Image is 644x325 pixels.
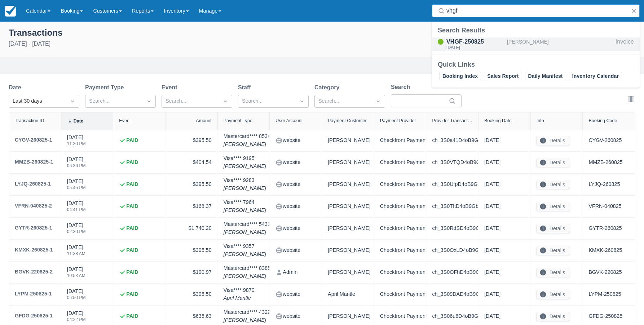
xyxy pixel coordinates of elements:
div: ch_3S0UfpD4oB9Gbrmp2IlGtlaz [432,179,472,190]
a: BGVK-220825-2 [15,267,53,277]
em: [PERSON_NAME] [224,316,270,324]
a: GYTR-260825 [588,224,622,232]
div: Checkfront Payments [380,179,420,190]
div: [DATE] [67,178,86,194]
div: [DATE] [67,200,86,216]
div: $635.63 [171,311,212,321]
em: [PERSON_NAME] [224,250,266,258]
div: website [275,179,316,190]
div: Booking Code [588,118,617,123]
button: Details [537,312,570,321]
em: [PERSON_NAME] [224,184,266,192]
em: [PERSON_NAME] [224,228,270,236]
a: GFDG-250825 [588,312,622,320]
div: [DATE] [67,244,85,260]
a: Sales Report [484,72,522,80]
img: checkfront-main-nav-mini-logo.png [5,6,16,17]
div: website [275,289,316,299]
div: $395.50 [171,289,212,299]
div: $190.97 [171,267,212,277]
em: [PERSON_NAME] [224,162,266,170]
div: Checkfront Payments [380,245,420,255]
label: Event [162,83,180,92]
div: Payment Customer [328,118,367,123]
button: Details [537,136,570,145]
span: Dropdown icon [222,98,229,105]
a: Daily Manifest [525,72,566,80]
div: ch_3S06u6D4oB9Gbrmp2fl4WXCX [432,311,472,321]
div: 06:36 PM [67,164,86,168]
div: 05:45 PM [67,186,86,190]
div: BGVK-220825-2 [15,267,53,276]
div: [DATE] - [DATE] [9,40,635,48]
div: Transaction ID [15,118,44,123]
button: Details [537,268,570,277]
span: Dropdown icon [69,98,76,105]
div: [PERSON_NAME] [328,223,368,233]
div: website [275,201,316,212]
strong: PAID [126,246,138,254]
div: Info [537,118,544,123]
div: [PERSON_NAME] [328,179,368,190]
a: LYJQ-260825 [588,181,620,188]
div: GFDG-250825-1 [15,311,53,320]
a: VHGF-250825[DATE][PERSON_NAME]Invoice [432,37,640,51]
div: Checkfront Payments [380,135,420,146]
div: Checkfront Payments [380,267,420,277]
div: 10:53 AM [67,273,85,278]
div: CYGV-260825-1 [15,135,52,144]
a: LYPM-250825-1 [15,289,52,299]
div: ch_3S0TftD4oB9Gbrmp2J1MgD7K [432,201,472,212]
a: BGVK-220825 [588,268,622,276]
a: GFDG-250825-1 [15,311,53,321]
div: 04:41 PM [67,208,86,212]
div: [DATE] [484,245,525,255]
a: VFRN-040825 [588,202,621,210]
div: Checkfront Payments [380,289,420,299]
em: [PERSON_NAME] [224,272,270,280]
button: Details [537,290,570,299]
a: MMZB-260825 [588,159,622,166]
strong: PAID [126,181,138,188]
a: KMXK-260825 [588,246,622,254]
div: Checkfront Payments [380,157,420,168]
div: $168.37 [171,201,212,212]
strong: PAID [126,159,138,166]
div: Quick Links [438,60,634,69]
div: Provider Transaction [432,118,472,123]
label: Date [9,83,24,92]
button: Details [537,202,570,211]
label: Search [391,83,413,92]
div: Mastercard **** 8385 [224,264,270,280]
button: Details [537,158,570,167]
div: MMZB-260825-1 [15,157,53,166]
div: $395.50 [171,245,212,255]
div: 04:22 PM [67,317,86,322]
div: [PERSON_NAME] [328,267,368,277]
div: $1,740.20 [171,223,212,233]
button: Details [537,246,570,255]
div: website [275,223,316,233]
div: ch_3S0OxLD4oB9Gbrmp1tmu8FdK [432,245,472,255]
div: Checkfront Payments [380,223,420,233]
div: Search Results [438,26,634,35]
a: CYGV-260825-1 [15,135,52,146]
a: LYPM-250825 [588,290,621,298]
div: 02:30 PM [67,230,86,234]
div: $395.50 [171,135,212,146]
strong: PAID [126,312,138,320]
div: [DATE] [67,266,85,282]
div: Mastercard **** 4322 [224,308,270,324]
a: KMXK-260825-1 [15,245,53,255]
div: Admin [275,267,316,277]
div: ch_3S0a41D4oB9Gbrmp2uFJmcvU [432,135,472,146]
div: GYTR-260825-1 [15,223,52,232]
div: Event [119,118,131,123]
a: GYTR-260825-1 [15,223,52,233]
span: Dropdown icon [145,98,153,105]
strong: PAID [126,137,138,144]
div: $395.50 [171,179,212,190]
div: [DATE] [67,222,86,238]
div: LYJQ-260825-1 [15,179,51,188]
div: website [275,157,316,168]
